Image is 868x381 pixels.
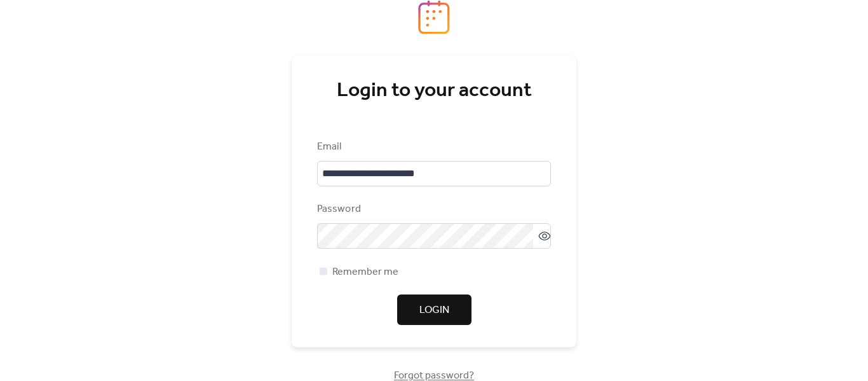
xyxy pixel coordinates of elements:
[317,202,548,217] div: Password
[317,78,551,104] div: Login to your account
[394,372,474,379] a: Forgot password?
[332,265,398,280] span: Remember me
[419,303,449,318] span: Login
[397,294,471,325] button: Login
[317,139,548,155] div: Email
